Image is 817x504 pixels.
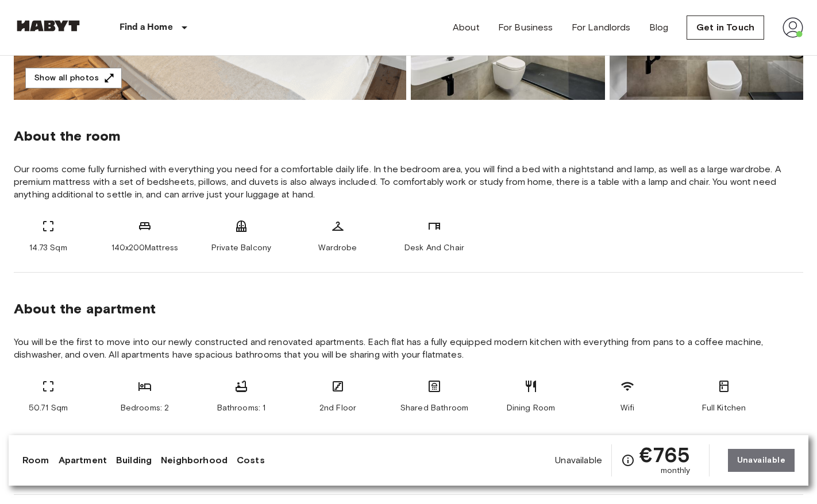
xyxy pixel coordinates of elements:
span: Wifi [621,402,635,414]
span: 2nd Floor [319,402,356,414]
a: For Landlords [572,21,631,34]
span: You will be the first to move into our newly constructed and renovated apartments. Each flat has ... [14,336,803,361]
a: For Business [498,21,553,34]
p: Find a Home [120,21,173,34]
span: Full Kitchen [702,402,746,414]
a: Building [116,453,152,467]
span: 14.73 Sqm [29,242,67,254]
span: Dining Room [507,402,556,414]
a: Room [22,453,49,467]
span: Bathrooms: 1 [217,402,266,414]
a: About [453,21,480,34]
a: Blog [649,21,669,34]
a: Get in Touch [687,15,764,40]
button: Show all photos [25,68,122,89]
span: Bedrooms: 2 [121,402,169,414]
span: About the room [14,127,803,145]
span: Private Balcony [211,242,271,254]
a: Neighborhood [161,453,228,467]
a: Costs [237,453,265,467]
span: monthly [661,465,691,476]
span: €765 [639,444,691,465]
span: 50.71 Sqm [29,402,68,414]
span: Our rooms come fully furnished with everything you need for a comfortable daily life. In the bedr... [14,163,803,201]
span: Wardrobe [318,242,357,254]
span: 140x200Mattress [111,242,178,254]
span: Desk And Chair [404,242,464,254]
a: Apartment [59,453,107,467]
span: Shared Bathroom [400,402,468,414]
span: Unavailable [555,454,602,467]
img: avatar [783,17,803,38]
img: Habyt [14,20,83,32]
span: About the apartment [14,300,156,317]
svg: Check cost overview for full price breakdown. Please note that discounts apply to new joiners onl... [621,453,635,467]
